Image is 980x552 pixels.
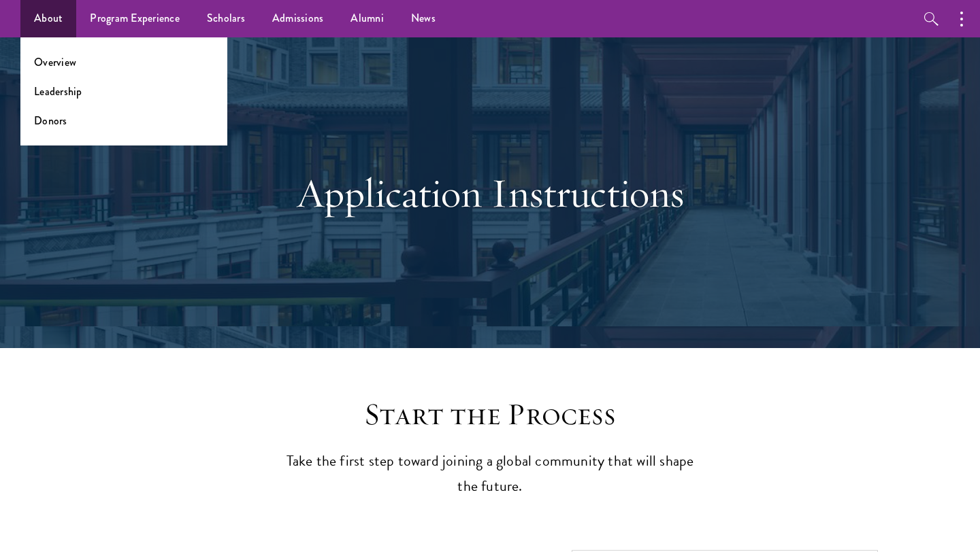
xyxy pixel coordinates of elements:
a: Donors [34,113,67,128]
h1: Application Instructions [255,169,725,218]
p: Take the first step toward joining a global community that will shape the future. [279,449,701,499]
h2: Start the Process [279,396,701,434]
a: Overview [34,54,76,70]
a: Leadership [34,84,82,99]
